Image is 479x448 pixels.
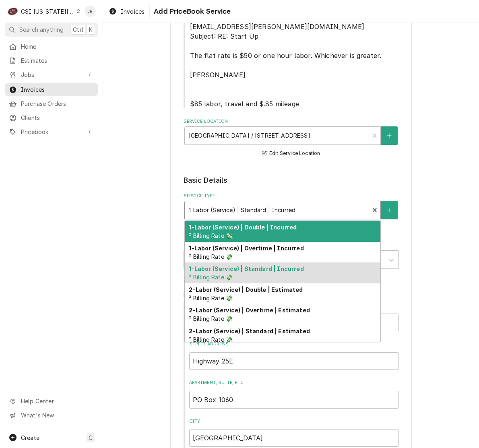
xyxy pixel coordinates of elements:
[184,118,399,158] div: Service Location
[151,6,231,17] span: Add PriceBook Service
[189,341,399,347] label: Street Address
[19,25,64,34] span: Search anything
[5,40,98,53] a: Home
[21,70,82,79] span: Jobs
[21,42,94,51] span: Home
[189,253,233,260] span: ² Billing Rate 💸
[5,125,98,138] a: Go to Pricebook
[5,23,98,37] button: Search anythingCtrlK
[184,193,399,233] div: Service Type
[184,243,399,269] div: Labels
[189,380,399,386] label: Apartment, Suite, etc.
[89,25,93,34] span: K
[189,295,233,301] span: ² Billing Rate 💸
[21,128,82,136] span: Pricebook
[189,380,399,408] div: Apartment, Suite, etc.
[73,25,83,34] span: Ctrl
[189,418,399,447] div: City
[21,99,94,108] span: Purchase Orders
[21,85,94,94] span: Invoices
[189,245,304,252] strong: 1-Labor (Service) | Overtime | Incurred
[121,7,145,16] span: Invoices
[184,193,399,199] label: Service Type
[5,68,98,81] a: Go to Jobs
[184,175,399,186] legend: Basic Details
[21,7,74,16] div: CSI [US_STATE][GEOGRAPHIC_DATA]
[85,6,96,17] div: Jessica Rentfro's Avatar
[184,118,399,125] label: Service Location
[189,341,399,370] div: Street Address
[21,411,93,419] span: What's New
[381,201,398,219] button: Create New Service
[5,83,98,96] a: Invoices
[189,274,233,281] span: ² Billing Rate 💸
[21,434,39,441] span: Create
[5,394,98,408] a: Go to Help Center
[189,307,310,314] strong: 2-Labor (Service) | Overtime | Estimated
[261,149,322,159] button: Edit Service Location
[21,114,94,122] span: Clients
[189,328,310,334] strong: 2-Labor (Service) | Standard | Estimated
[21,56,94,65] span: Estimates
[85,6,96,17] div: JR
[381,126,398,145] button: Create New Location
[7,6,19,17] div: CSI Kansas City's Avatar
[189,336,233,343] span: ² Billing Rate 💸
[387,207,392,213] svg: Create New Service
[105,5,148,18] a: Invoices
[189,224,297,231] strong: 1-Labor (Service) | Double | Incurred
[21,397,93,405] span: Help Center
[189,418,399,425] label: City
[189,232,233,239] span: ² Billing Rate 💸
[5,409,98,422] a: Go to What's New
[5,54,98,67] a: Estimates
[184,243,399,249] label: Labels
[184,279,399,285] label: Billing Address
[387,133,392,138] svg: Create New Location
[189,315,233,322] span: ² Billing Rate 💸
[189,265,304,272] strong: 1-Labor (Service) | Standard | Incurred
[89,434,93,442] span: C
[189,286,303,293] strong: 2-Labor (Service) | Double | Estimated
[7,6,19,17] div: C
[5,111,98,124] a: Clients
[5,97,98,110] a: Purchase Orders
